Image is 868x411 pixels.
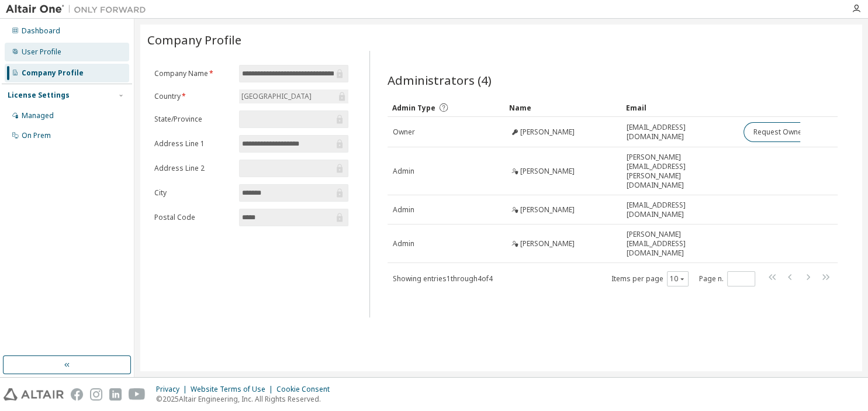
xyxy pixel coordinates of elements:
img: Altair One [6,4,152,15]
div: Name [509,98,617,117]
span: Admin [393,205,414,215]
span: [PERSON_NAME] [520,239,575,248]
div: Cookie Consent [276,385,337,394]
img: instagram.svg [90,388,102,400]
span: Administrators (4) [388,72,492,88]
span: Admin Type [392,103,435,113]
div: Website Terms of Use [191,385,276,394]
div: [GEOGRAPHIC_DATA] [239,89,348,103]
span: [EMAIL_ADDRESS][DOMAIN_NAME] [627,201,733,219]
div: License Settings [8,91,70,100]
div: On Prem [22,131,51,140]
label: State/Province [154,115,232,124]
span: Showing entries 1 through 4 of 4 [393,274,493,284]
img: linkedin.svg [109,388,122,400]
label: City [154,188,232,198]
label: Address Line 1 [154,139,232,148]
span: [PERSON_NAME][EMAIL_ADDRESS][PERSON_NAME][DOMAIN_NAME] [627,153,733,190]
span: [PERSON_NAME] [520,167,575,176]
span: [EMAIL_ADDRESS][DOMAIN_NAME] [627,123,733,141]
div: [GEOGRAPHIC_DATA] [240,90,313,103]
div: Dashboard [22,26,60,36]
span: Items per page [611,271,689,286]
div: Privacy [156,385,191,394]
p: © 2025 Altair Engineering, Inc. All Rights Reserved. [156,394,337,404]
label: Company Name [154,69,232,78]
span: Admin [393,167,414,176]
img: altair_logo.svg [4,388,64,400]
label: Address Line 2 [154,164,232,173]
span: [PERSON_NAME] [520,127,575,137]
div: Email [626,98,734,117]
span: Page n. [699,271,755,286]
img: youtube.svg [129,388,146,400]
div: Managed [22,111,54,120]
img: facebook.svg [71,388,83,400]
span: Owner [393,127,415,137]
div: User Profile [22,47,61,57]
button: Request Owner Change [743,122,842,142]
div: Company Profile [22,68,84,78]
button: 10 [670,274,686,284]
span: [PERSON_NAME] [520,205,575,215]
span: Company Profile [147,32,241,48]
label: Country [154,92,232,101]
span: [PERSON_NAME][EMAIL_ADDRESS][DOMAIN_NAME] [627,230,733,258]
label: Postal Code [154,213,232,222]
span: Admin [393,239,414,248]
